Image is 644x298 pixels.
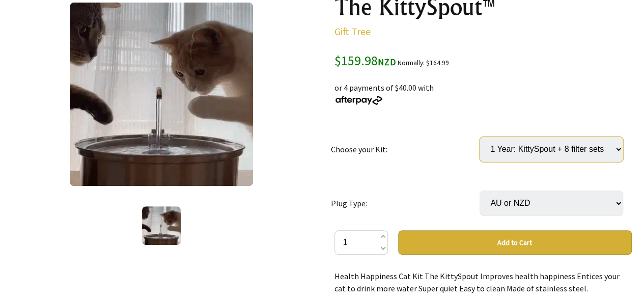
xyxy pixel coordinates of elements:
span: NZD [378,56,396,68]
img: Afterpay [334,96,383,105]
td: Plug Type: [331,176,480,230]
a: Gift Tree [334,25,371,38]
img: The KittySpout™ [70,3,253,186]
img: The KittySpout™ [142,206,181,245]
div: or 4 payments of $40.00 with [334,69,632,106]
small: Normally: $164.99 [398,59,449,67]
span: $159.98 [334,52,396,69]
td: Choose your Kit: [331,122,480,176]
button: Add to Cart [398,230,632,255]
